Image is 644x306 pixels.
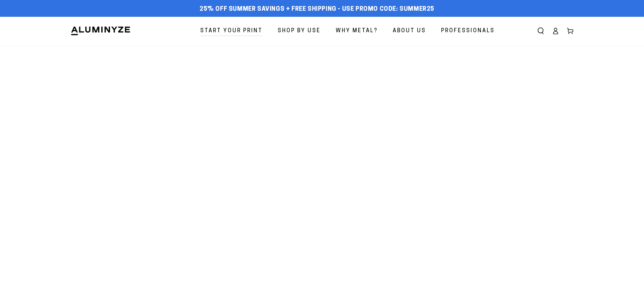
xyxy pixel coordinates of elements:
[331,22,383,40] a: Why Metal?
[200,26,263,36] span: Start Your Print
[388,22,431,40] a: About Us
[273,22,326,40] a: Shop By Use
[195,22,268,40] a: Start Your Print
[278,26,321,36] span: Shop By Use
[533,24,548,38] summary: Search our site
[393,26,426,36] span: About Us
[441,26,495,36] span: Professionals
[70,26,131,36] img: Aluminyze
[336,26,378,36] span: Why Metal?
[436,22,500,40] a: Professionals
[200,6,434,13] span: 25% off Summer Savings + Free Shipping - Use Promo Code: SUMMER25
